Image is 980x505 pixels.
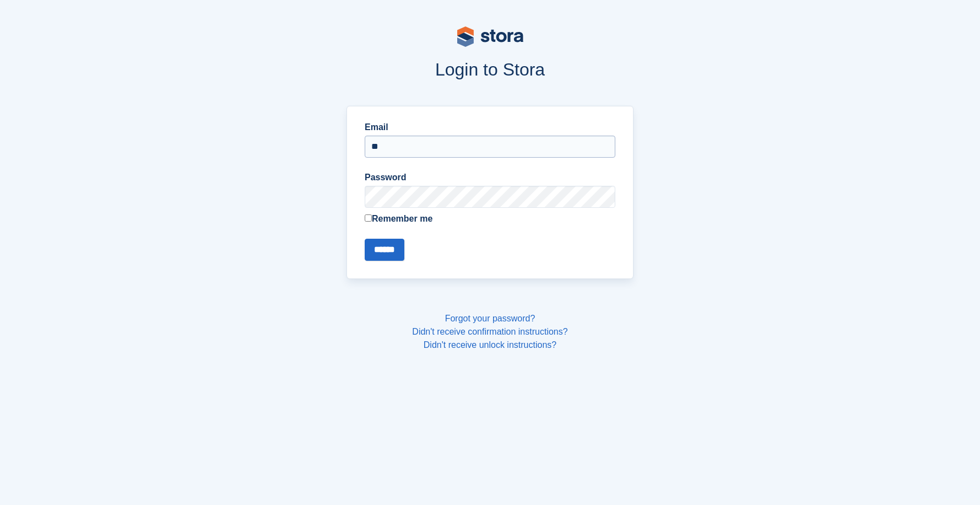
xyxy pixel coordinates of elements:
[137,60,844,79] h1: Login to Stora
[365,171,615,184] label: Password
[457,26,523,47] img: stora-logo-53a41332b3708ae10de48c4981b4e9114cc0af31d8433b30ea865607fb682f29.svg
[365,212,615,225] label: Remember me
[445,314,535,323] a: Forgot your password?
[365,214,372,222] input: Remember me
[365,121,615,134] label: Email
[424,340,556,350] a: Didn't receive unlock instructions?
[412,327,567,336] a: Didn't receive confirmation instructions?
